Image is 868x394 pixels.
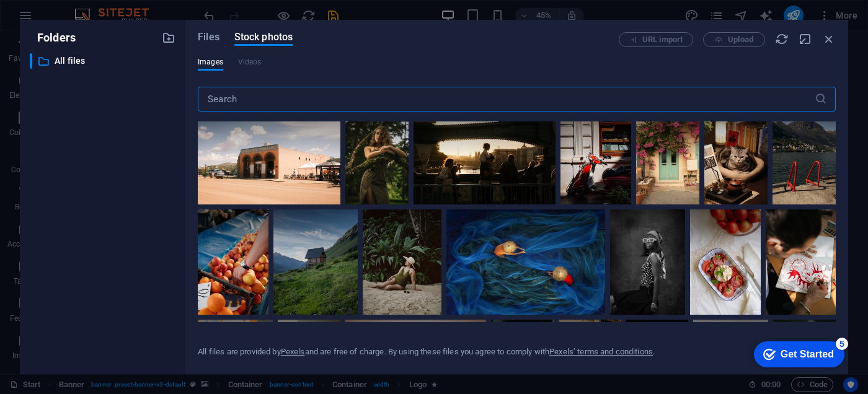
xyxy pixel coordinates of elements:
[92,2,104,15] div: 5
[775,32,789,46] i: Reload
[37,14,90,25] div: Get Started
[198,87,815,112] input: Search
[549,347,653,356] a: Pexels’ terms and conditions
[55,54,153,68] p: All files
[281,347,305,356] a: Pexels
[30,53,32,69] div: ​
[162,31,175,45] i: Create new folder
[30,30,76,46] p: Folders
[238,55,262,69] span: This file type is not supported by this element
[799,32,812,46] i: Minimize
[198,30,219,45] span: Files
[198,55,223,69] span: Images
[234,30,293,45] span: Stock photos
[198,346,655,357] div: All files are provided by and are free of charge. By using these files you agree to comply with .
[10,6,100,32] div: Get Started 5 items remaining, 0% complete
[822,32,836,46] i: Close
